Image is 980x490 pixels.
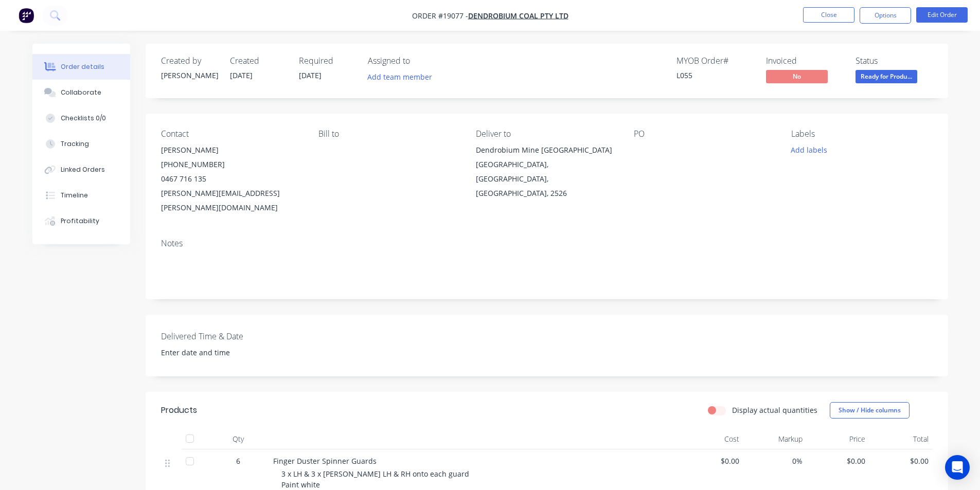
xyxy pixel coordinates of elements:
div: Invoiced [766,56,843,66]
div: Deliver to [476,129,617,139]
span: Order #19077 - [412,11,468,21]
div: Bill to [318,129,459,139]
div: MYOB Order # [676,56,754,66]
div: Open Intercom Messenger [945,455,970,480]
div: 0467 716 135 [161,172,302,186]
label: Delivered Time & Date [161,330,290,342]
div: [PERSON_NAME][EMAIL_ADDRESS][PERSON_NAME][DOMAIN_NAME] [161,186,302,215]
div: Status [856,56,933,66]
div: L055 [676,70,754,81]
div: Required [299,56,355,66]
div: [GEOGRAPHIC_DATA], [GEOGRAPHIC_DATA], [GEOGRAPHIC_DATA], 2526 [476,157,617,201]
div: Total [869,429,933,449]
div: Price [807,429,870,449]
div: Labels [791,129,932,139]
button: Order details [32,54,130,80]
button: Ready for Produ... [856,70,917,85]
button: Edit Order [916,7,968,23]
a: Dendrobium Coal Pty Ltd [468,11,568,21]
div: Created by [161,56,218,66]
button: Collaborate [32,80,130,105]
div: Timeline [61,191,88,200]
img: Factory [19,8,34,23]
button: Linked Orders [32,157,130,183]
div: Markup [743,429,807,449]
div: [PHONE_NUMBER] [161,157,302,172]
div: Assigned to [368,56,471,66]
div: Contact [161,129,302,139]
div: [PERSON_NAME] [161,70,218,81]
button: Profitability [32,208,130,234]
div: Dendrobium Mine [GEOGRAPHIC_DATA] [476,143,617,157]
div: Checklists 0/0 [61,114,106,123]
button: Options [860,7,911,24]
div: Qty [207,429,269,449]
button: Show / Hide columns [830,402,910,419]
label: Display actual quantities [732,405,817,415]
div: [PERSON_NAME][PHONE_NUMBER]0467 716 135[PERSON_NAME][EMAIL_ADDRESS][PERSON_NAME][DOMAIN_NAME] [161,143,302,215]
div: Collaborate [61,88,101,97]
div: Order details [61,62,104,71]
div: Tracking [61,139,89,149]
div: Profitability [61,216,99,226]
div: Created [230,56,287,66]
button: Tracking [32,131,130,157]
span: 3 x LH & 3 x [PERSON_NAME] LH & RH onto each guard Paint white [281,469,469,489]
div: Linked Orders [61,165,105,174]
div: Dendrobium Mine [GEOGRAPHIC_DATA][GEOGRAPHIC_DATA], [GEOGRAPHIC_DATA], [GEOGRAPHIC_DATA], 2526 [476,143,617,201]
div: Products [161,404,197,416]
div: Cost [681,429,744,449]
button: Add labels [786,143,833,157]
span: No [766,70,828,83]
button: Add team member [362,70,437,84]
button: Close [803,7,854,23]
span: Ready for Produ... [856,70,917,83]
span: [DATE] [299,70,322,80]
span: $0.00 [685,456,740,466]
span: 0% [747,456,803,466]
button: Add team member [368,70,438,84]
input: Enter date and time [154,345,282,360]
div: Notes [161,239,933,248]
div: [PERSON_NAME] [161,143,302,157]
span: $0.00 [874,456,929,466]
span: $0.00 [811,456,866,466]
button: Timeline [32,183,130,208]
button: Checklists 0/0 [32,105,130,131]
span: [DATE] [230,70,253,80]
span: Finger Duster Spinner Guards [273,456,377,466]
span: 6 [236,456,240,466]
div: PO [634,129,775,139]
